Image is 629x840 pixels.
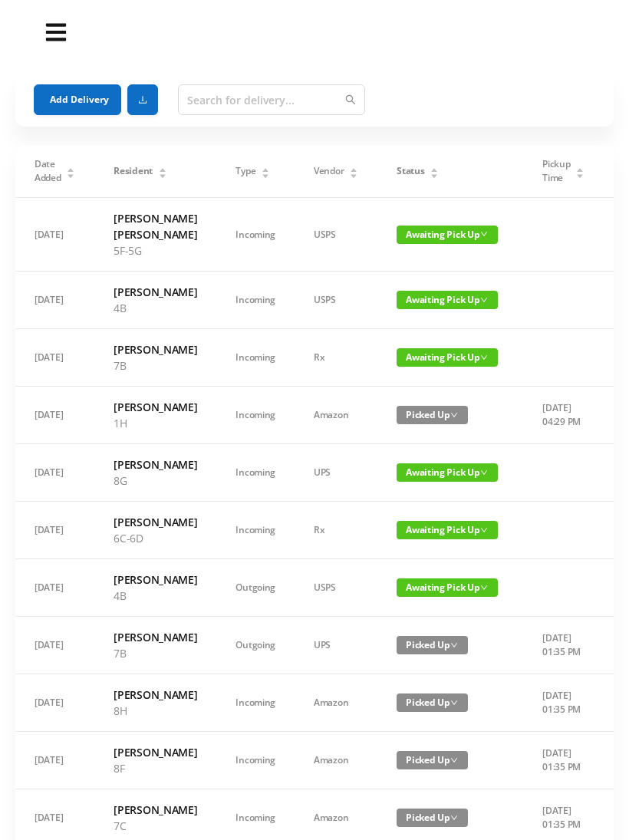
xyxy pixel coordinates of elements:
[216,559,295,617] td: Outgoing
[67,166,75,170] i: icon: caret-up
[15,559,94,617] td: [DATE]
[480,526,488,534] i: icon: down
[349,166,358,175] div: Sort
[216,272,295,329] td: Incoming
[480,469,488,476] i: icon: down
[350,172,358,176] i: icon: caret-down
[397,406,468,424] span: Picked Up
[15,674,94,732] td: [DATE]
[295,502,377,559] td: Rx
[523,674,604,732] td: [DATE] 01:35 PM
[480,354,488,361] i: icon: down
[114,744,197,760] h6: [PERSON_NAME]
[114,341,197,357] h6: [PERSON_NAME]
[295,559,377,617] td: USPS
[15,329,94,387] td: [DATE]
[114,572,197,588] h6: [PERSON_NAME]
[216,732,295,789] td: Incoming
[397,751,468,769] span: Picked Up
[114,210,197,242] h6: [PERSON_NAME] [PERSON_NAME]
[114,456,197,473] h6: [PERSON_NAME]
[15,444,94,502] td: [DATE]
[523,732,604,789] td: [DATE] 01:35 PM
[430,166,439,170] i: icon: caret-up
[295,329,377,387] td: Rx
[295,732,377,789] td: Amazon
[114,760,197,776] p: 8F
[295,198,377,272] td: USPS
[216,329,295,387] td: Incoming
[158,166,166,170] i: icon: caret-up
[523,387,604,444] td: [DATE] 04:29 PM
[114,242,197,259] p: 5F-5G
[397,463,498,482] span: Awaiting Pick Up
[576,166,585,170] i: icon: caret-up
[114,399,197,415] h6: [PERSON_NAME]
[216,198,295,272] td: Incoming
[397,809,468,827] span: Picked Up
[295,617,377,674] td: UPS
[235,164,255,178] span: Type
[397,164,424,178] span: Status
[216,502,295,559] td: Incoming
[15,272,94,329] td: [DATE]
[397,521,498,539] span: Awaiting Pick Up
[576,172,585,176] i: icon: caret-down
[397,693,468,712] span: Picked Up
[178,84,365,115] input: Search for delivery...
[450,411,458,419] i: icon: down
[345,94,356,105] i: icon: search
[350,166,358,170] i: icon: caret-up
[35,157,61,185] span: Date Added
[397,348,498,367] span: Awaiting Pick Up
[216,674,295,732] td: Incoming
[216,444,295,502] td: Incoming
[15,198,94,272] td: [DATE]
[430,172,439,176] i: icon: caret-down
[450,756,458,764] i: icon: down
[397,226,498,244] span: Awaiting Pick Up
[397,578,498,597] span: Awaiting Pick Up
[127,84,158,115] button: icon: download
[114,588,197,604] p: 4B
[261,166,270,175] div: Sort
[114,415,197,431] p: 1H
[114,687,197,703] h6: [PERSON_NAME]
[114,818,197,834] p: 7C
[216,387,295,444] td: Incoming
[295,444,377,502] td: UPS
[397,291,498,309] span: Awaiting Pick Up
[158,172,166,176] i: icon: caret-down
[66,166,75,175] div: Sort
[575,166,585,175] div: Sort
[114,473,197,489] p: 8G
[262,166,270,170] i: icon: caret-up
[114,802,197,818] h6: [PERSON_NAME]
[114,645,197,661] p: 7B
[430,166,439,175] div: Sort
[480,584,488,591] i: icon: down
[480,230,488,238] i: icon: down
[114,703,197,719] p: 8H
[542,157,570,185] span: Pickup Time
[67,172,75,176] i: icon: caret-down
[523,617,604,674] td: [DATE] 01:35 PM
[314,164,344,178] span: Vendor
[114,629,197,645] h6: [PERSON_NAME]
[15,732,94,789] td: [DATE]
[114,300,197,316] p: 4B
[114,530,197,546] p: 6C-6D
[480,296,488,304] i: icon: down
[262,172,270,176] i: icon: caret-down
[450,641,458,649] i: icon: down
[114,514,197,530] h6: [PERSON_NAME]
[15,502,94,559] td: [DATE]
[158,166,167,175] div: Sort
[15,617,94,674] td: [DATE]
[34,84,121,115] button: Add Delivery
[450,814,458,822] i: icon: down
[216,617,295,674] td: Outgoing
[295,387,377,444] td: Amazon
[397,636,468,654] span: Picked Up
[295,674,377,732] td: Amazon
